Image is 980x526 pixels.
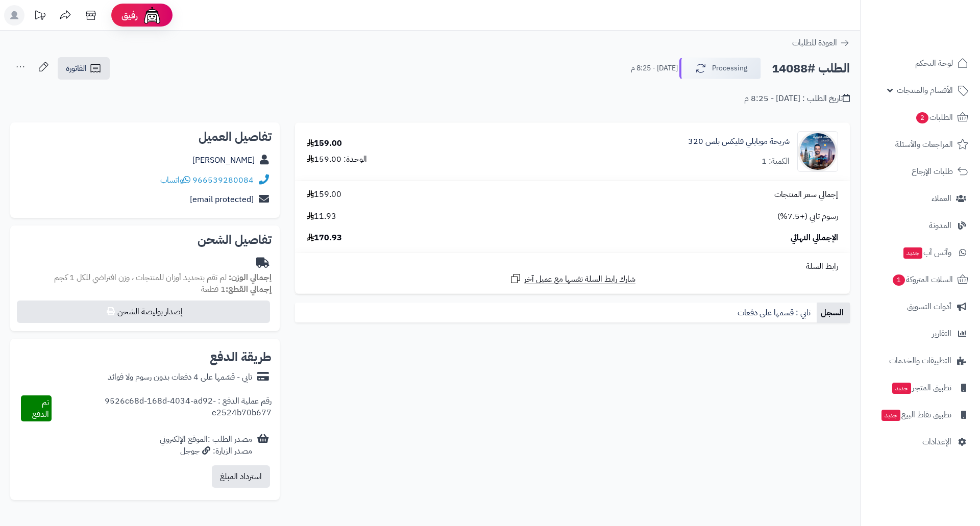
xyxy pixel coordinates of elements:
span: التقارير [932,327,951,341]
span: التطبيقات والخدمات [889,354,951,368]
div: الكمية: 1 [762,156,790,167]
a: التقارير [867,321,974,346]
span: لم تقم بتحديد أوزان للمنتجات ، وزن افتراضي للكل 1 كجم [54,271,227,284]
a: تابي : قسمها على دفعات [733,303,817,323]
span: لوحة التحكم [915,56,953,70]
a: العملاء [867,186,974,211]
span: تطبيق نقاط البيع [880,408,951,422]
a: السلات المتروكة1 [867,267,974,292]
div: رقم عملية الدفع : 9526c68d-168d-4034-ad92-e2524b70b677 [52,395,272,422]
a: العودة للطلبات [792,37,850,49]
div: 159.00 [307,138,342,149]
a: التطبيقات والخدمات [867,348,974,373]
a: المراجعات والأسئلة [867,132,974,157]
span: تطبيق المتجر [891,381,951,395]
a: [email protected] [190,193,254,206]
span: العودة للطلبات [792,37,837,49]
span: جديد [892,383,911,394]
span: 2 [916,112,929,124]
a: 966539280084 [192,174,254,186]
span: جديد [903,247,922,259]
h2: تفاصيل الشحن [18,234,272,246]
div: مصدر الزيارة: جوجل [160,445,252,457]
span: شارك رابط السلة نفسها مع عميل آخر [524,273,635,285]
span: وآتس آب [902,245,951,260]
a: شريحة موبايلي فليكس بلس 320 [688,136,790,147]
a: أدوات التسويق [867,294,974,319]
span: الإجمالي النهائي [791,232,838,244]
strong: إجمالي الوزن: [229,271,272,284]
div: الوحدة: 159.00 [307,154,367,165]
a: تطبيق نقاط البيعجديد [867,403,974,427]
h2: الطلب #14088 [772,58,850,79]
span: الفاتورة [66,62,87,74]
span: 170.93 [307,232,342,244]
button: إصدار بوليصة الشحن [17,300,270,323]
a: الفاتورة [58,57,110,80]
span: الإعدادات [922,435,951,449]
span: طلبات الإرجاع [912,164,953,179]
img: 1747677659-photo_5864204404880689229_y-90x90.jpg [798,131,838,172]
a: وآتس آبجديد [867,240,974,265]
span: الطلبات [915,110,953,124]
span: السلات المتروكة [892,272,953,287]
span: 159.00 [307,189,341,201]
div: تاريخ الطلب : [DATE] - 8:25 م [744,93,850,105]
button: Processing [679,58,761,79]
span: العملاء [932,191,951,206]
span: أدوات التسويق [907,299,951,314]
a: تطبيق المتجرجديد [867,375,974,400]
a: [PERSON_NAME] [192,154,255,166]
span: رفيق [121,9,138,21]
h2: تفاصيل العميل [18,131,272,143]
span: رسوم تابي (+7.5%) [777,211,838,222]
span: 1 [892,274,905,286]
span: الأقسام والمنتجات [897,83,953,97]
small: [DATE] - 8:25 م [631,63,678,73]
a: طلبات الإرجاع [867,159,974,184]
span: إجمالي سعر المنتجات [774,189,838,201]
div: تابي - قسّمها على 4 دفعات بدون رسوم ولا فوائد [108,371,252,383]
div: رابط السلة [299,261,846,272]
h2: طريقة الدفع [210,351,272,363]
a: الطلبات2 [867,105,974,130]
div: مصدر الطلب :الموقع الإلكتروني [160,434,252,457]
span: تم الدفع [32,396,49,420]
a: المدونة [867,213,974,238]
span: المدونة [929,218,951,233]
a: الإعدادات [867,430,974,454]
button: استرداد المبلغ [212,465,270,488]
span: المراجعات والأسئلة [895,137,953,152]
a: لوحة التحكم [867,51,974,76]
strong: إجمالي القطع: [226,283,272,295]
a: السجل [817,303,850,323]
small: 1 قطعة [201,283,272,295]
span: جديد [881,410,900,421]
span: 11.93 [307,211,336,222]
img: logo-2.png [911,8,970,30]
img: ai-face.png [142,5,162,26]
a: شارك رابط السلة نفسها مع عميل آخر [509,272,635,285]
a: واتساب [160,174,190,186]
a: تحديثات المنصة [27,5,53,28]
